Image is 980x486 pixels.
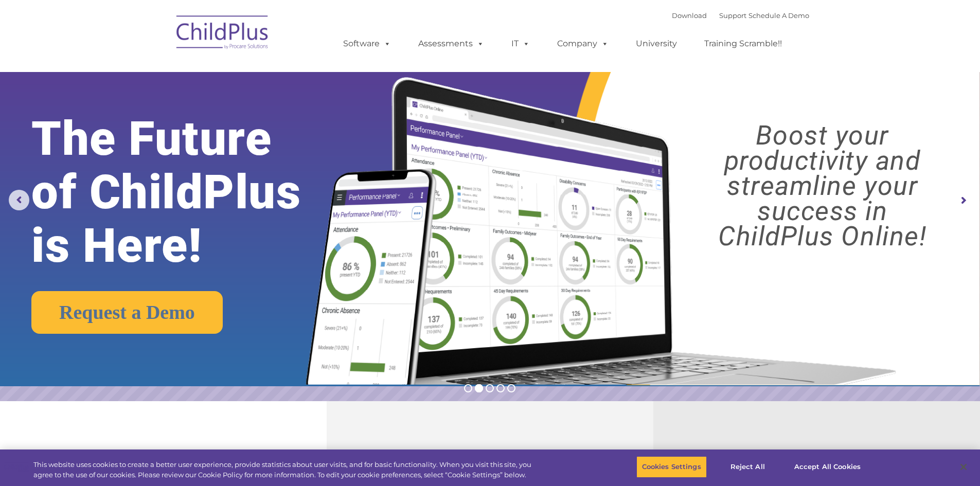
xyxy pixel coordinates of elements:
[626,33,687,54] a: University
[636,456,707,478] button: Cookies Settings
[408,33,494,54] a: Assessments
[143,68,174,76] span: Last name
[677,123,968,249] rs-layer: Boost your productivity and streamline your success in ChildPlus Online!
[143,110,187,118] span: Phone number
[749,11,809,20] a: Schedule A Demo
[672,11,809,20] font: |
[171,8,274,60] img: ChildPlus by Procare Solutions
[31,112,344,273] rs-layer: The Future of ChildPlus is Here!
[33,460,539,480] div: This website uses cookies to create a better user experience, provide statistics about user visit...
[501,33,540,54] a: IT
[789,456,866,478] button: Accept All Cookies
[952,456,975,478] button: Close
[333,33,401,54] a: Software
[716,456,780,478] button: Reject All
[547,33,619,54] a: Company
[719,11,746,20] a: Support
[694,33,792,54] a: Training Scramble!!
[31,291,223,334] a: Request a Demo
[672,11,707,20] a: Download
